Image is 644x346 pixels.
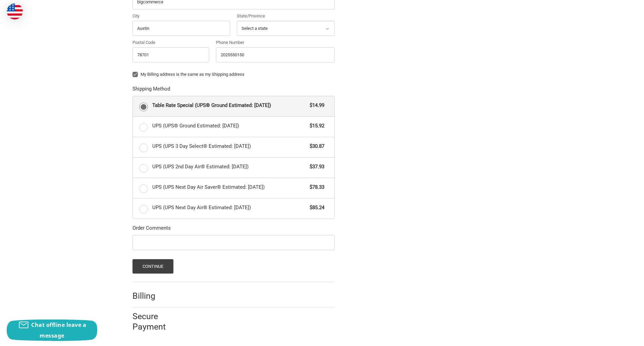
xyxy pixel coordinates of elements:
[152,122,307,130] span: UPS (UPS® Ground Estimated: [DATE])
[216,39,335,46] label: Phone Number
[307,102,325,109] span: $14.99
[132,224,171,235] legend: Order Comments
[152,102,307,109] span: Table Rate Special (UPS® Ground Estimated: [DATE])
[152,204,307,212] span: UPS (UPS Next Day Air® Estimated: [DATE])
[132,39,210,46] label: Postal Code
[152,163,307,171] span: UPS (UPS 2nd Day Air® Estimated: [DATE])
[7,3,23,19] img: duty and tax information for United States
[132,85,170,96] legend: Shipping Method
[7,320,97,341] button: Chat offline leave a message
[152,142,307,150] span: UPS (UPS 3 Day Select® Estimated: [DATE])
[307,163,325,171] span: $37.93
[31,321,86,339] span: Chat offline leave a message
[307,122,325,130] span: $15.92
[307,142,325,150] span: $30.87
[237,13,335,19] label: State/Province
[132,13,230,19] label: City
[152,183,307,191] span: UPS (UPS Next Day Air Saver® Estimated: [DATE])
[132,291,172,301] h2: Billing
[132,72,335,77] label: My Billing address is the same as my Shipping address
[132,259,174,274] button: Continue
[307,204,325,212] span: $85.24
[56,3,77,9] span: Checkout
[132,311,178,332] h2: Secure Payment
[307,183,325,191] span: $78.33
